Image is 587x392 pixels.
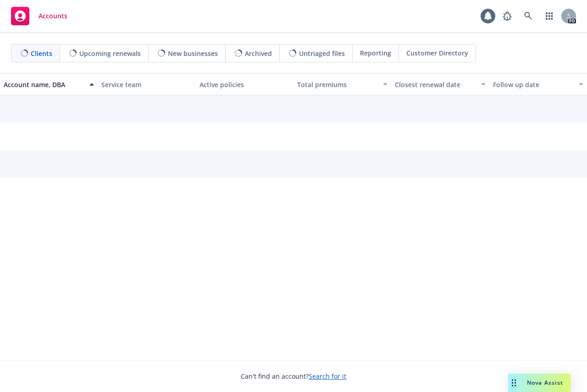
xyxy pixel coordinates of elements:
[101,80,192,89] div: Service team
[241,371,346,381] span: Can't find an account?
[493,80,573,89] div: Follow up date
[196,73,293,95] button: Active policies
[245,49,272,58] span: Archived
[39,12,67,20] span: Accounts
[293,73,391,95] button: Total premiums
[7,3,71,29] a: Accounts
[168,49,218,58] span: New businesses
[519,7,537,25] a: Search
[540,7,559,25] a: Switch app
[79,49,141,58] span: Upcoming renewals
[406,48,468,58] span: Customer Directory
[297,80,377,89] div: Total premiums
[360,48,391,58] span: Reporting
[508,374,520,392] div: Drag to move
[489,73,587,95] button: Follow up date
[98,73,195,95] button: Service team
[498,7,516,25] a: Report a Bug
[309,372,346,381] a: Search for it
[299,49,345,58] span: Untriaged files
[395,80,475,89] div: Closest renewal date
[508,374,570,392] button: Nova Assist
[31,49,52,58] span: Clients
[4,80,84,89] div: Account name, DBA
[527,379,563,386] span: Nova Assist
[391,73,489,95] button: Closest renewal date
[199,80,290,89] div: Active policies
